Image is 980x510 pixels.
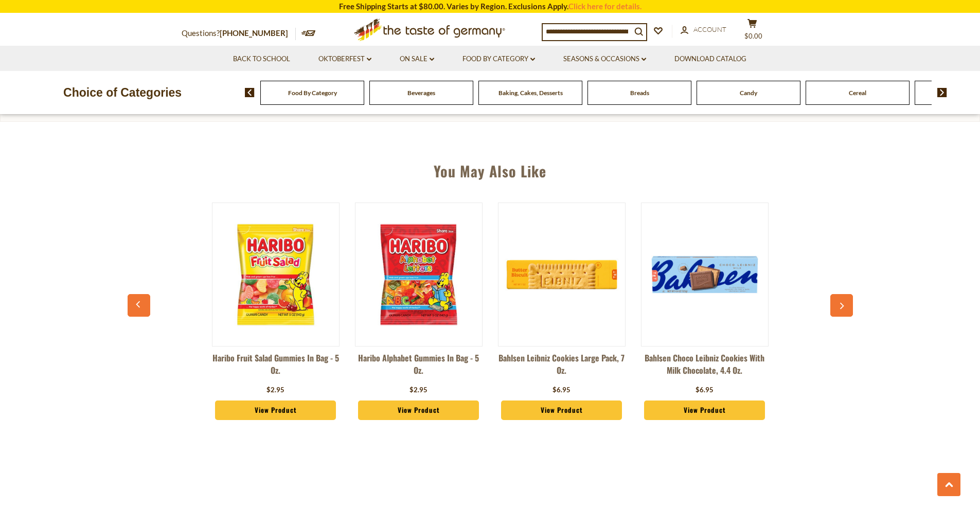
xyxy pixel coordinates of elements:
a: Food By Category [462,53,535,65]
p: Questions? [182,27,296,40]
span: Account [693,25,726,33]
a: View Product [358,400,479,420]
div: You May Also Like [133,148,848,190]
div: $2.95 [266,385,284,395]
a: Candy [740,89,757,97]
img: Bahlsen Leibniz Cookies Large Pack, 7 oz. [498,211,625,338]
img: Bahlsen Choco Leibniz Cookies with Milk Chocolate, 4.4 oz. [642,211,768,338]
a: Bahlsen Leibniz Cookies Large Pack, 7 oz. [498,352,626,383]
a: View Product [644,400,765,420]
img: previous arrow [245,88,255,97]
a: Back to School [233,53,290,65]
a: Oktoberfest [318,53,371,65]
a: [PHONE_NUMBER] [220,28,288,38]
div: $6.95 [696,385,714,395]
a: Bahlsen Choco Leibniz Cookies with Milk Chocolate, 4.4 oz. [641,352,769,383]
a: Baking, Cakes, Desserts [498,89,563,97]
span: $0.00 [744,32,762,40]
a: On Sale [400,53,434,65]
a: Seasons & Occasions [563,53,646,65]
a: Breads [630,89,649,97]
button: $0.00 [737,19,768,44]
div: $6.95 [553,385,571,395]
img: Haribo Alphabet Gummies in Bag - 5 oz. [355,211,482,338]
a: View Product [501,400,622,420]
a: Download Catalog [674,53,746,65]
a: View Product [215,400,336,420]
a: Beverages [407,89,435,97]
a: Haribo Alphabet Gummies in Bag - 5 oz. [355,352,483,383]
img: Haribo Fruit Salad Gummies in Bag - 5 oz. [212,211,339,338]
a: Cereal [849,89,866,97]
a: Account [681,24,726,35]
div: $2.95 [409,385,427,395]
a: Haribo Fruit Salad Gummies in Bag - 5 oz. [212,352,340,383]
img: next arrow [937,88,947,97]
a: Click here for details. [568,2,642,11]
a: Food By Category [288,89,337,97]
